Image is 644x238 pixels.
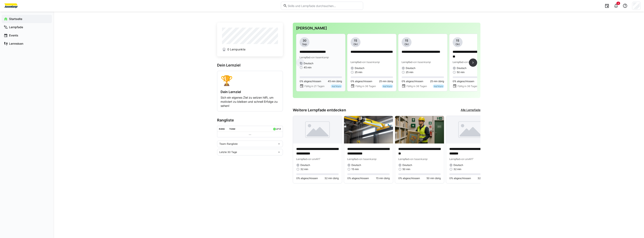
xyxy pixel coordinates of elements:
[351,80,372,83] span: 0% abgeschlossen
[457,71,465,74] span: 50 min
[307,157,320,161] span: von smART
[478,177,492,180] span: 32 min übrig
[407,85,427,88] span: Fällig in 36 Tagen
[456,43,460,46] span: Okt
[456,38,459,43] span: 15
[354,38,357,43] span: 15
[287,4,361,8] input: Skills und Lernpfade durchsuchen…
[402,168,410,171] span: 50 min
[347,177,369,180] span: 0% abgeschlossen
[328,80,342,83] span: 45 min übrig
[458,85,478,88] span: Fällig in 36 Tagen
[618,2,619,5] span: 4
[219,142,238,146] span: Team-Rangliste
[358,157,376,161] span: von hasenkamp
[398,177,420,180] span: 0% abgeschlossen
[409,157,427,161] span: von hasenkamp
[457,66,466,70] span: Deutsch
[355,66,364,70] span: Deutsch
[356,85,376,88] span: Fällig in 36 Tagen
[296,26,477,30] h3: [PERSON_NAME]
[347,157,358,161] span: Lernpfad
[463,61,482,64] span: von hasenkamp
[405,43,409,46] span: Okt
[402,163,412,167] span: Deutsch
[300,168,308,171] span: 32 min
[406,66,415,70] span: Deutsch
[221,90,279,94] h4: Dein Lernziel
[449,177,471,180] span: 0% abgeschlossen
[219,128,225,130] div: Rang
[304,62,313,65] span: Deutsch
[351,163,361,167] span: Deutsch
[300,163,310,167] span: Deutsch
[460,157,473,161] span: von smART
[402,61,412,64] span: Lernpfad
[221,74,279,86] div: 🏆
[344,116,393,143] img: image
[296,177,318,180] span: 0% abgeschlossen
[304,66,312,69] span: 45 min
[453,168,461,171] span: 32 min
[433,85,444,88] div: Auf Kurs
[402,80,423,83] span: 0% abgeschlossen
[293,116,342,143] img: image
[293,108,346,112] h3: Weitere Lernpfade entdecken
[453,163,463,167] span: Deutsch
[376,177,390,180] span: 15 min übrig
[379,80,393,83] span: 25 min übrig
[461,108,480,112] a: Alle Lernpfade
[449,157,460,161] span: Lernpfad
[331,85,342,88] div: Auf Kurs
[453,80,474,83] span: 0% abgeschlossen
[405,38,408,43] span: 15
[217,118,283,122] h3: Rangliste
[300,80,321,83] span: 0% abgeschlossen
[412,61,431,64] span: von hasenkamp
[395,116,444,143] img: image
[430,80,444,83] span: 25 min übrig
[279,127,281,130] a: ø
[353,43,358,46] span: Okt
[296,157,307,161] span: Lernpfad
[219,150,237,154] span: Letzte 30 Tage
[303,38,306,43] span: 30
[300,56,310,59] span: Lernpfad
[446,116,495,143] img: image
[351,168,359,171] span: 15 min
[310,56,329,59] span: von hasenkamp
[227,47,245,51] span: 0 Lernpunkte
[355,71,362,74] span: 25 min
[276,128,279,130] div: LP
[324,177,339,180] span: 32 min übrig
[302,43,307,46] span: Sep
[351,61,361,64] span: Lernpfad
[406,71,413,74] span: 25 min
[217,63,283,68] h3: Dein Lernziel
[361,61,380,64] span: von hasenkamp
[427,177,441,180] span: 50 min übrig
[221,96,279,108] p: Sich ein eigenes Ziel zu setzen hilft, um motiviert zu bleiben und schnell Erfolge zu sehen!
[453,61,463,64] span: Lernpfad
[382,85,393,88] div: Auf Kurs
[398,157,409,161] span: Lernpfad
[305,85,324,88] span: Fällig in 21 Tagen
[229,128,235,130] div: Team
